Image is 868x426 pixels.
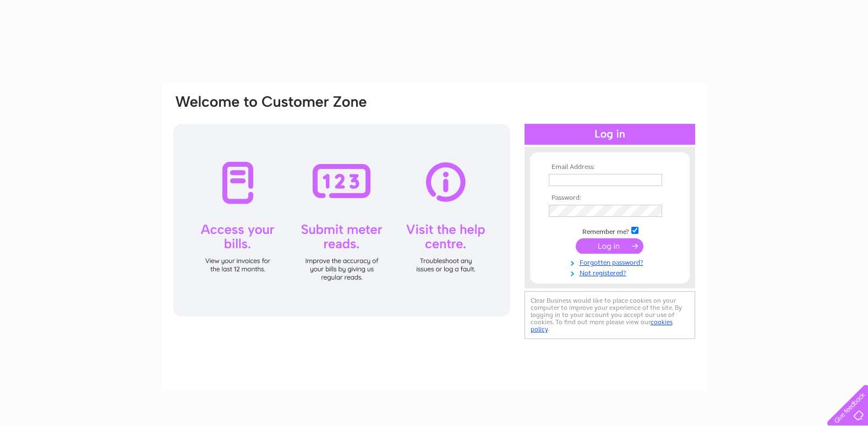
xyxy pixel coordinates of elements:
a: cookies policy [531,318,673,333]
th: Email Address: [546,163,674,171]
a: Forgotten password? [549,256,674,267]
a: Not registered? [549,267,674,277]
input: Submit [576,238,643,254]
td: Remember me? [546,225,674,236]
div: Clear Business would like to place cookies on your computer to improve your experience of the sit... [525,291,695,339]
th: Password: [546,194,674,202]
